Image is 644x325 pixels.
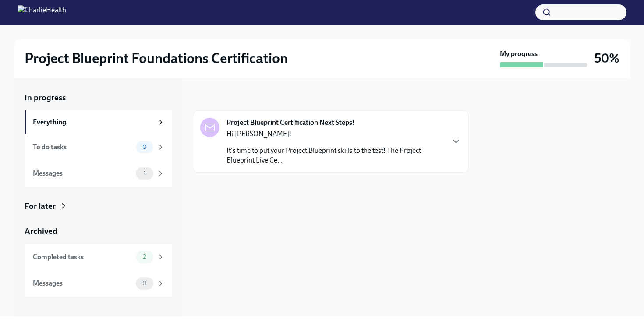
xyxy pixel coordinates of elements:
[18,5,66,19] img: CharlieHealth
[25,201,172,212] a: For later
[138,170,151,177] span: 1
[137,144,152,150] span: 0
[33,279,132,288] div: Messages
[25,244,172,270] a: Completed tasks2
[25,226,172,237] a: Archived
[33,169,132,178] div: Messages
[226,129,444,139] p: Hi [PERSON_NAME]!
[594,50,619,66] h3: 50%
[137,280,152,286] span: 0
[25,110,172,134] a: Everything
[226,146,444,165] p: It's time to put your Project Blueprint skills to the test! The Project Blueprint Live Ce...
[33,142,132,152] div: To do tasks
[25,270,172,297] a: Messages0
[500,49,538,59] strong: My progress
[33,117,153,127] div: Everything
[25,49,288,67] h2: Project Blueprint Foundations Certification
[193,92,234,103] div: In progress
[25,201,56,212] div: For later
[25,160,172,187] a: Messages1
[33,252,132,262] div: Completed tasks
[25,134,172,160] a: To do tasks0
[138,254,151,260] span: 2
[25,92,172,103] a: In progress
[226,118,355,127] strong: Project Blueprint Certification Next Steps!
